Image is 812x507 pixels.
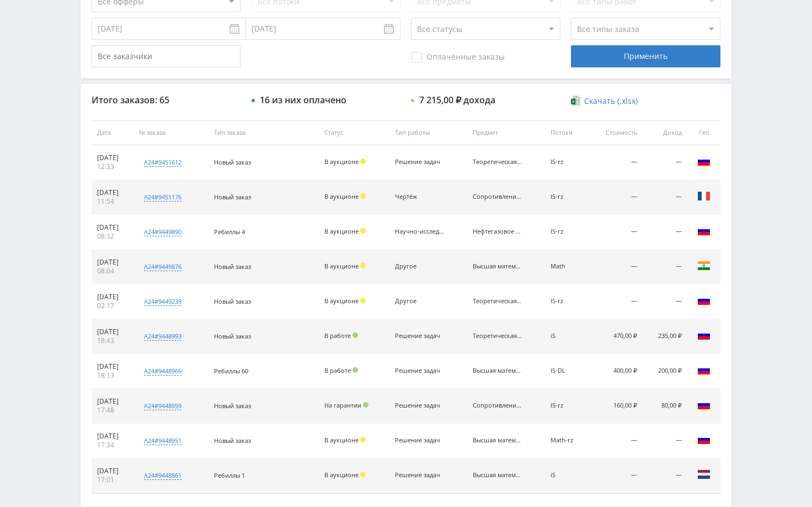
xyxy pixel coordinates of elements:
[324,192,359,200] span: В аукционе
[144,367,181,376] div: a24#9448969
[395,263,445,270] div: Другое
[324,227,359,235] span: В аукционе
[643,284,687,319] td: —
[473,367,522,374] div: Высшая математика
[360,159,366,164] span: Холд
[352,332,358,338] span: Подтвержден
[551,402,583,409] div: IS-rz
[360,263,366,268] span: Холд
[214,436,251,445] span: Новый заказ
[588,120,643,145] th: Стоимость
[92,45,241,67] input: Все заказчики
[395,193,445,200] div: Чертёж
[697,224,710,237] img: rus.png
[473,298,522,305] div: Теоретическая механика
[551,298,583,305] div: IS-rz
[395,437,445,444] div: Решение задач
[584,97,638,105] span: Скачать (.xlsx)
[319,120,389,145] th: Статус
[419,95,495,105] div: 7 215,00 ₽ дохода
[97,432,128,441] div: [DATE]
[97,154,128,162] div: [DATE]
[395,472,445,479] div: Решение задач
[144,471,181,480] div: a24#9448861
[473,159,522,166] div: Теоретическая механика
[360,298,366,303] span: Холд
[551,437,583,444] div: Math-rz
[395,332,445,340] div: Решение задач
[697,398,710,411] img: rus.png
[389,120,467,145] th: Тип работы
[697,468,710,481] img: nld.png
[144,402,181,410] div: a24#9448959
[144,193,181,202] div: a24#9451176
[395,159,445,166] div: Решение задач
[473,437,522,444] div: Высшая математика
[92,95,241,105] div: Итого заказов: 65
[571,45,720,67] div: Применить
[588,250,643,284] td: —
[411,52,505,63] span: Оплаченные заказы
[551,263,583,270] div: Math
[395,298,445,305] div: Другое
[144,228,181,236] div: a24#9449890
[643,424,687,458] td: —
[97,223,128,232] div: [DATE]
[588,319,643,354] td: 470,00 ₽
[588,354,643,389] td: 400,00 ₽
[360,472,366,477] span: Холд
[214,193,251,201] span: Новый заказ
[551,367,583,374] div: IS-DL
[97,406,128,415] div: 17:48
[697,155,710,168] img: rus.png
[324,401,361,409] span: На гарантии
[97,371,128,380] div: 18:13
[473,228,522,235] div: Нефтегазовое дело
[324,262,359,270] span: В аукционе
[97,336,128,345] div: 18:43
[360,437,366,442] span: Холд
[395,402,445,409] div: Решение задач
[97,188,128,197] div: [DATE]
[214,367,248,375] span: Ребиллы 60
[473,332,522,340] div: Теоретическая механика
[473,193,522,200] div: Сопротивление материалов
[551,472,583,479] div: iS
[260,95,346,105] div: 16 из них оплачено
[97,362,128,371] div: [DATE]
[697,259,710,272] img: ind.png
[473,472,522,479] div: Высшая математика
[687,120,720,145] th: Гео
[643,250,687,284] td: —
[352,367,358,373] span: Подтвержден
[551,159,583,166] div: IS-rz
[551,332,583,340] div: iS
[97,197,128,206] div: 11:54
[643,389,687,424] td: 80,00 ₽
[144,332,181,341] div: a24#9448993
[643,120,687,145] th: Доход
[214,158,251,166] span: Новый заказ
[209,120,319,145] th: Тип заказа
[545,120,588,145] th: Потоки
[144,297,181,306] div: a24#9449239
[360,193,366,199] span: Холд
[214,402,251,410] span: Новый заказ
[551,193,583,200] div: IS-rz
[97,232,128,241] div: 08:32
[571,96,637,107] a: Скачать (.xlsx)
[588,180,643,215] td: —
[588,458,643,493] td: —
[571,95,580,106] img: xlsx
[92,120,133,145] th: Дата
[395,228,445,235] div: Научно-исследовательская работа (НИР)
[551,228,583,235] div: IS-rz
[214,297,251,305] span: Новый заказ
[324,331,351,340] span: В работе
[133,120,209,145] th: № заказа
[697,329,710,342] img: rus.png
[395,367,445,374] div: Решение задач
[588,145,643,180] td: —
[97,441,128,450] div: 17:34
[97,162,128,171] div: 12:33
